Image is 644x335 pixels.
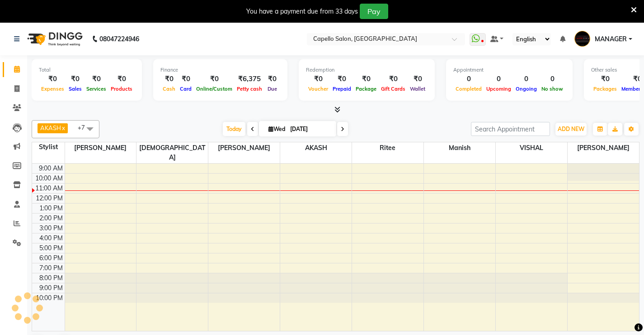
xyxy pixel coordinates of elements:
[38,223,65,233] div: 3:00 PM
[360,4,388,19] button: Pay
[194,86,235,92] span: Online/Custom
[379,86,408,92] span: Gift Cards
[34,293,65,303] div: 10:00 PM
[246,7,358,16] div: You have a payment due from 33 days
[61,124,65,131] a: x
[568,142,639,154] span: [PERSON_NAME]
[108,74,135,84] div: ₹0
[208,142,280,154] span: [PERSON_NAME]
[484,86,513,92] span: Upcoming
[23,26,85,52] img: logo
[32,142,65,152] div: Stylist
[287,122,333,136] input: 2025-09-03
[595,34,627,44] span: MANAGER
[591,74,619,84] div: ₹0
[513,86,539,92] span: Ongoing
[37,164,65,173] div: 9:00 AM
[330,74,353,84] div: ₹0
[178,74,194,84] div: ₹0
[160,74,178,84] div: ₹0
[453,86,484,92] span: Completed
[264,74,280,84] div: ₹0
[330,86,353,92] span: Prepaid
[496,142,567,154] span: VISHAL
[558,126,584,132] span: ADD NEW
[353,86,379,92] span: Package
[539,86,565,92] span: No show
[513,74,539,84] div: 0
[453,66,565,74] div: Appointment
[33,184,65,193] div: 11:00 AM
[306,66,428,74] div: Redemption
[39,86,66,92] span: Expenses
[78,124,92,131] span: +7
[33,174,65,183] div: 10:00 AM
[555,123,587,136] button: ADD NEW
[408,74,428,84] div: ₹0
[38,283,65,293] div: 9:00 PM
[353,74,379,84] div: ₹0
[38,273,65,283] div: 8:00 PM
[408,86,428,92] span: Wallet
[235,86,264,92] span: Petty cash
[178,86,194,92] span: Card
[471,122,550,136] input: Search Appointment
[38,263,65,273] div: 7:00 PM
[306,86,330,92] span: Voucher
[379,74,408,84] div: ₹0
[235,74,264,84] div: ₹6,375
[352,142,423,154] span: ritee
[574,31,590,47] img: MANAGER
[223,122,245,136] span: Today
[84,74,108,84] div: ₹0
[39,66,135,74] div: Total
[38,214,65,223] div: 2:00 PM
[38,253,65,263] div: 6:00 PM
[160,86,178,92] span: Cash
[38,204,65,213] div: 1:00 PM
[424,142,495,154] span: Manish
[484,74,513,84] div: 0
[136,142,208,163] span: [DEMOGRAPHIC_DATA]
[38,243,65,253] div: 5:00 PM
[65,142,136,154] span: [PERSON_NAME]
[453,74,484,84] div: 0
[591,86,619,92] span: Packages
[66,74,84,84] div: ₹0
[306,74,330,84] div: ₹0
[84,86,108,92] span: Services
[194,74,235,84] div: ₹0
[34,194,65,203] div: 12:00 PM
[265,86,279,92] span: Due
[40,124,61,131] span: AKASH
[266,126,287,132] span: Wed
[99,26,139,52] b: 08047224946
[539,74,565,84] div: 0
[66,86,84,92] span: Sales
[160,66,280,74] div: Finance
[280,142,352,154] span: AKASH
[39,74,66,84] div: ₹0
[38,233,65,243] div: 4:00 PM
[108,86,135,92] span: Products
